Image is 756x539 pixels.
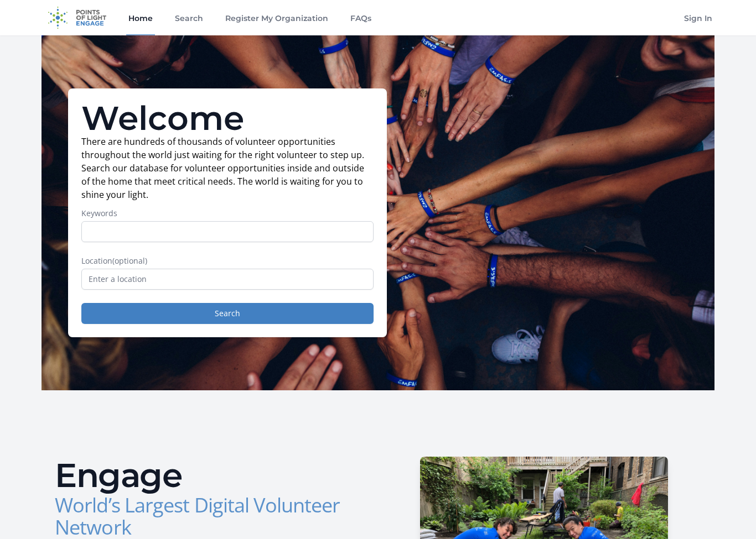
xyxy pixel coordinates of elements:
[112,255,147,266] span: (optional)
[81,269,374,290] input: Enter a location
[81,303,374,324] button: Search
[81,102,374,135] h1: Welcome
[55,494,369,538] h3: World’s Largest Digital Volunteer Network
[81,208,374,219] label: Keywords
[55,459,369,492] h2: Engage
[81,255,374,266] label: Location
[81,135,374,201] p: There are hundreds of thousands of volunteer opportunities throughout the world just waiting for ...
